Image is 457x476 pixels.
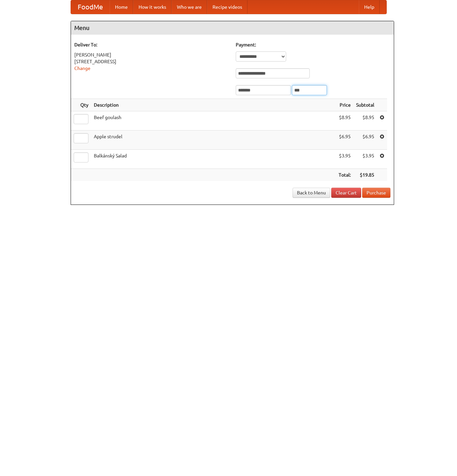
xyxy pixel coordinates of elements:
td: $6.95 [336,131,353,150]
a: Help [359,0,380,14]
h4: Menu [71,21,394,35]
td: $3.95 [336,150,353,169]
td: $3.95 [353,150,377,169]
th: Price [336,99,353,111]
td: $8.95 [353,111,377,131]
td: $6.95 [353,131,377,150]
th: Qty [71,99,91,111]
div: [PERSON_NAME] [74,51,229,58]
div: [STREET_ADDRESS] [74,58,229,65]
td: Balkánský Salad [91,150,336,169]
h5: Payment: [236,41,390,48]
th: $19.85 [353,169,377,181]
td: Beef goulash [91,111,336,131]
td: Apple strudel [91,131,336,150]
th: Subtotal [353,99,377,111]
td: $8.95 [336,111,353,131]
a: Back to Menu [293,188,330,198]
a: FoodMe [71,0,110,14]
a: Recipe videos [207,0,247,14]
button: Purchase [362,188,390,198]
th: Total: [336,169,353,181]
h5: Deliver To: [74,41,229,48]
a: Home [110,0,133,14]
th: Description [91,99,336,111]
a: Who we are [172,0,207,14]
a: Clear Cart [331,188,361,198]
a: How it works [133,0,172,14]
a: Change [74,66,90,71]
